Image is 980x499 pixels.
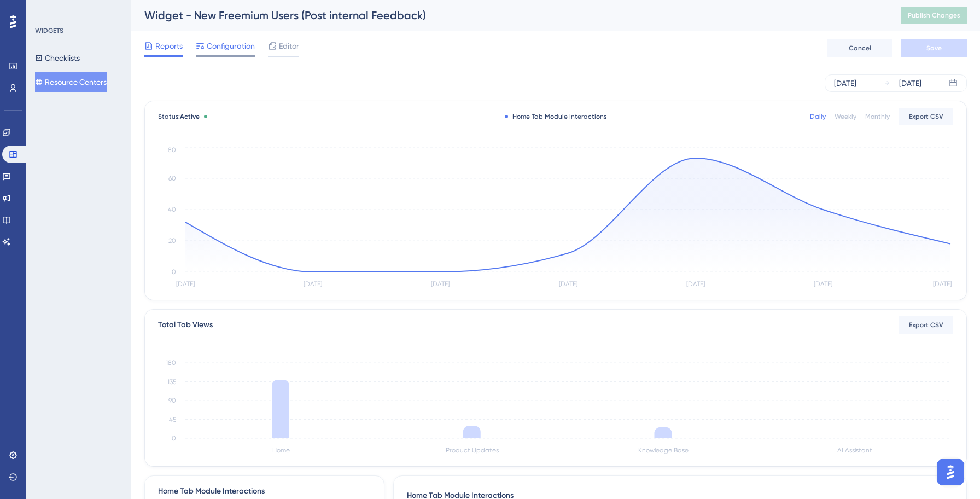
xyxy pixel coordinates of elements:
div: Home Tab Module Interactions [158,485,265,498]
tspan: AI Assistant [837,446,872,454]
tspan: Knowledge Base [638,446,689,454]
div: [DATE] [834,77,856,90]
tspan: 60 [168,175,176,182]
span: Export CSV [909,112,943,121]
button: Resource Centers [35,72,107,92]
tspan: 40 [168,206,176,213]
tspan: [DATE] [559,280,577,288]
div: Monthly [865,112,890,121]
tspan: 180 [166,359,176,367]
span: Reports [155,39,183,53]
tspan: 90 [168,397,176,404]
button: Publish Changes [901,7,967,24]
tspan: [DATE] [933,280,952,288]
div: Daily [810,112,826,121]
iframe: UserGuiding AI Assistant Launcher [934,456,967,489]
tspan: Home [272,446,290,454]
div: Weekly [835,112,856,121]
span: Active [180,113,200,120]
span: Save [926,44,942,53]
tspan: 20 [168,237,176,245]
tspan: 80 [168,146,176,154]
span: Editor [279,39,299,53]
tspan: [DATE] [814,280,832,288]
tspan: Product Updates [446,446,499,454]
button: Checklists [35,48,80,68]
tspan: [DATE] [431,280,450,288]
span: Cancel [849,44,871,53]
div: Widget - New Freemium Users (Post internal Feedback) [144,8,874,23]
tspan: [DATE] [176,280,195,288]
div: [DATE] [899,77,921,90]
div: WIDGETS [35,26,63,35]
tspan: [DATE] [304,280,322,288]
button: Export CSV [899,108,953,125]
button: Cancel [827,39,892,57]
tspan: 45 [169,416,176,423]
tspan: [DATE] [686,280,705,288]
span: Status: [158,112,200,121]
div: Total Tab Views [158,318,213,332]
button: Save [901,39,967,57]
tspan: 135 [167,378,176,386]
button: Export CSV [899,316,953,334]
span: Configuration [207,39,255,53]
tspan: 0 [172,268,176,276]
div: Home Tab Module Interactions [505,112,606,121]
span: Export CSV [909,321,943,329]
span: Publish Changes [908,11,960,20]
tspan: 0 [172,434,176,442]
